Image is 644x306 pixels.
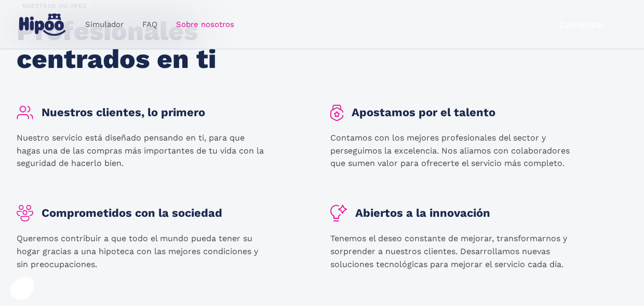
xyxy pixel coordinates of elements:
a: home [17,9,68,40]
h5: Abiertos a la innovación [355,206,490,220]
h5: Nuestros clientes, lo primero [42,105,205,120]
p: Contamos con los mejores profesionales del sector y perseguimos la excelencia. Nos aliamos con co... [330,132,580,170]
a: Simulador [76,15,133,35]
h5: Comprometidos con la sociedad [42,206,222,220]
p: Tenemos el deseo constante de mejorar, transformarnos y sorprender a nuestros clientes. Desarroll... [330,232,580,271]
p: Queremos contribuir a que todo el mundo pueda tener su hogar gracias a una hipoteca con las mejor... [17,232,266,271]
h5: Apostamos por el talento [352,105,495,120]
a: Sobre nosotros [167,15,244,35]
p: Nuestro servicio está diseñado pensando en ti, para que hagas una de las compras más importantes ... [17,132,266,170]
a: Comenzar [535,12,627,37]
h2: Profesionales centrados en ti [17,17,256,73]
a: FAQ [133,15,167,35]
